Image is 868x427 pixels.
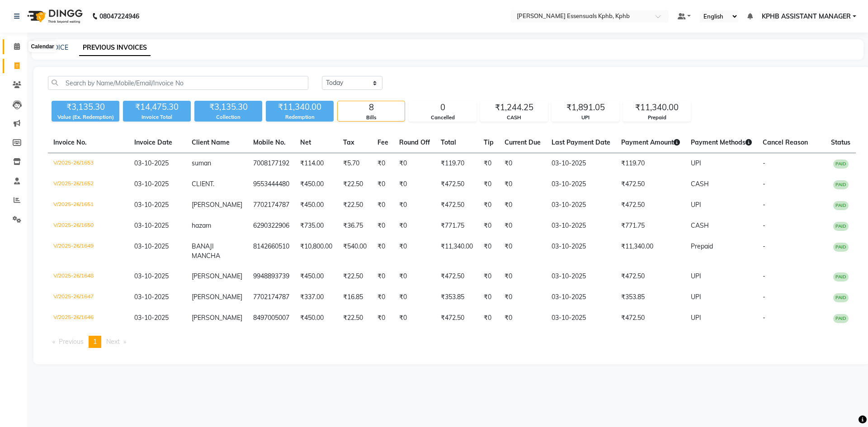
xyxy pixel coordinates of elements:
[192,242,220,260] span: BANAJI MANCHA
[435,287,478,308] td: ₹353.85
[441,138,456,146] span: Total
[23,4,85,29] img: logo
[478,153,499,174] td: ₹0
[616,266,685,287] td: ₹472.50
[621,138,680,146] span: Payment Amount
[377,138,388,146] span: Fee
[192,272,242,280] span: [PERSON_NAME]
[134,159,169,167] span: 03-10-2025
[499,195,546,216] td: ₹0
[552,138,610,146] span: Last Payment Date
[499,287,546,308] td: ₹0
[616,195,685,216] td: ₹472.50
[763,201,765,209] span: -
[59,338,84,346] span: Previous
[484,138,494,146] span: Tip
[134,272,169,280] span: 03-10-2025
[399,138,430,146] span: Round Off
[248,153,295,174] td: 7008177192
[48,153,129,174] td: V/2025-26/1653
[99,4,139,29] b: 08047224946
[546,216,616,236] td: 03-10-2025
[372,308,394,328] td: ₹0
[295,266,338,287] td: ₹450.00
[616,236,685,266] td: ₹11,340.00
[295,308,338,328] td: ₹450.00
[295,174,338,195] td: ₹450.00
[409,101,476,114] div: 0
[213,180,214,188] span: .
[372,236,394,266] td: ₹0
[248,308,295,328] td: 8497005007
[435,174,478,195] td: ₹472.50
[338,114,405,122] div: Bills
[372,216,394,236] td: ₹0
[616,308,685,328] td: ₹472.50
[338,308,372,328] td: ₹22.50
[435,308,478,328] td: ₹472.50
[295,153,338,174] td: ₹114.00
[134,221,169,230] span: 03-10-2025
[833,160,849,169] span: PAID
[338,101,405,114] div: 8
[478,287,499,308] td: ₹0
[546,174,616,195] td: 03-10-2025
[394,153,435,174] td: ₹0
[372,174,394,195] td: ₹0
[93,338,97,346] span: 1
[481,101,547,114] div: ₹1,244.25
[394,174,435,195] td: ₹0
[48,266,129,287] td: V/2025-26/1648
[505,138,541,146] span: Current Due
[763,242,765,250] span: -
[79,40,151,56] a: PREVIOUS INVOICES
[372,195,394,216] td: ₹0
[691,314,701,322] span: UPI
[134,180,169,188] span: 03-10-2025
[52,101,119,113] div: ₹3,135.30
[833,243,849,252] span: PAID
[48,308,129,328] td: V/2025-26/1646
[192,180,213,188] span: CLIENT
[691,180,709,188] span: CASH
[48,195,129,216] td: V/2025-26/1651
[53,138,87,146] span: Invoice No.
[295,195,338,216] td: ₹450.00
[343,138,354,146] span: Tax
[691,201,701,209] span: UPI
[372,287,394,308] td: ₹0
[691,242,713,250] span: Prepaid
[338,236,372,266] td: ₹540.00
[833,222,849,231] span: PAID
[833,180,849,189] span: PAID
[295,236,338,266] td: ₹10,800.00
[134,201,169,209] span: 03-10-2025
[106,338,120,346] span: Next
[435,195,478,216] td: ₹472.50
[52,113,119,121] div: Value (Ex. Redemption)
[192,159,211,167] span: suman
[478,308,499,328] td: ₹0
[546,266,616,287] td: 03-10-2025
[478,174,499,195] td: ₹0
[481,114,547,122] div: CASH
[833,272,849,282] span: PAID
[266,113,334,121] div: Redemption
[372,153,394,174] td: ₹0
[394,236,435,266] td: ₹0
[552,101,619,114] div: ₹1,891.05
[394,287,435,308] td: ₹0
[623,101,690,114] div: ₹11,340.00
[499,266,546,287] td: ₹0
[28,41,56,52] div: Calendar
[762,12,851,21] span: KPHB ASSISTANT MANAGER
[833,201,849,210] span: PAID
[763,221,765,230] span: -
[616,153,685,174] td: ₹119.70
[435,236,478,266] td: ₹11,340.00
[435,216,478,236] td: ₹771.75
[248,287,295,308] td: 7702174787
[338,216,372,236] td: ₹36.75
[499,216,546,236] td: ₹0
[134,293,169,301] span: 03-10-2025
